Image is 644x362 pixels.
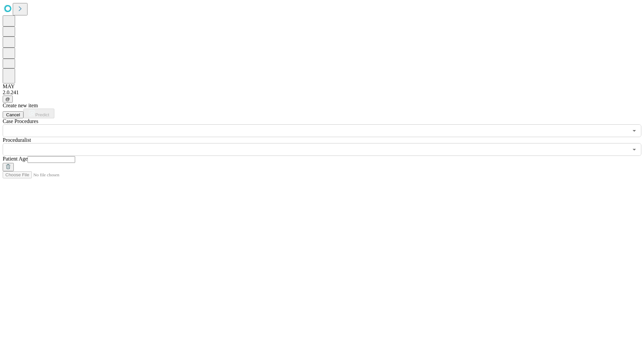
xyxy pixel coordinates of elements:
[3,89,641,96] div: 2.0.241
[3,156,28,162] span: Patient Age
[23,109,54,118] button: Predict
[35,112,49,117] span: Predict
[3,137,31,143] span: Proceduralist
[5,97,10,102] span: @
[630,126,639,135] button: Open
[3,103,38,108] span: Create new item
[3,83,641,89] div: MAY
[3,111,23,118] button: Cancel
[630,145,639,154] button: Open
[6,112,20,117] span: Cancel
[3,118,38,124] span: Scheduled Procedure
[3,96,13,103] button: @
